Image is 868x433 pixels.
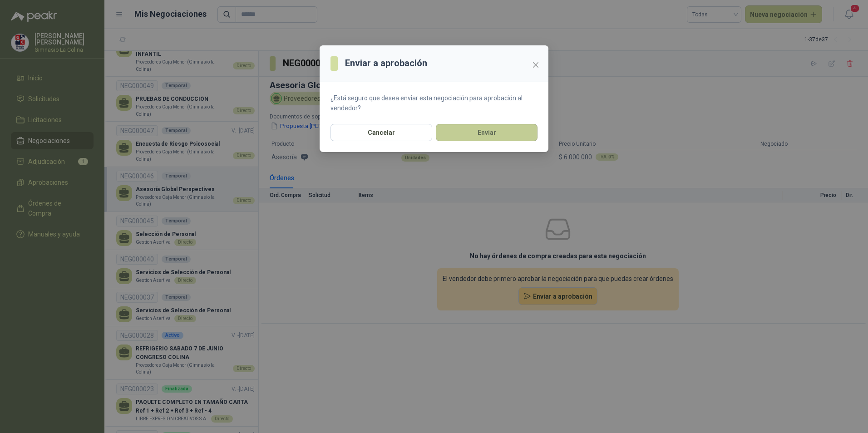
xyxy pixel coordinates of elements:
[320,82,548,124] section: ¿Está seguro que desea enviar esta negociación para aprobación al vendedor?
[532,61,539,69] span: close
[345,56,427,70] h3: Enviar a aprobación
[436,124,538,141] button: Enviar
[528,58,543,72] button: Close
[330,124,432,141] button: Cancelar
